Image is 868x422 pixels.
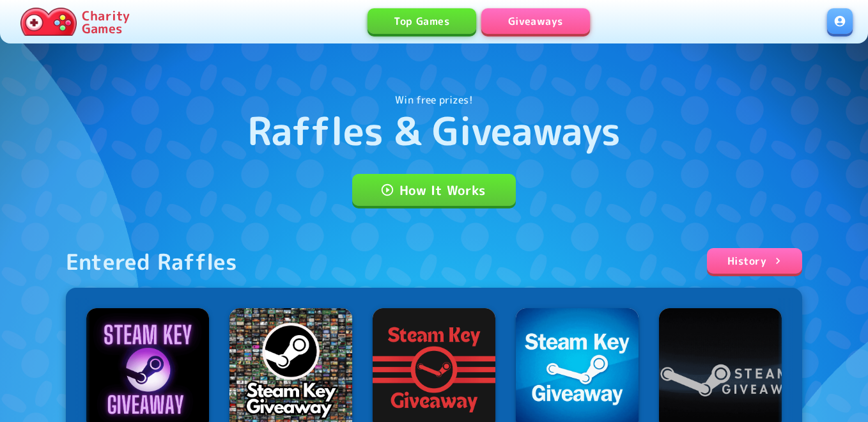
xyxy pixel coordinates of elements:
[352,174,516,206] a: How It Works
[707,248,802,274] a: History
[20,8,77,36] img: Charity.Games
[66,248,238,275] div: Entered Raffles
[481,8,590,34] a: Giveaways
[395,92,472,107] p: Win free prizes!
[82,9,130,35] p: Charity Games
[368,8,476,34] a: Top Games
[247,107,621,153] h1: Raffles & Giveaways
[15,5,135,38] a: Charity Games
